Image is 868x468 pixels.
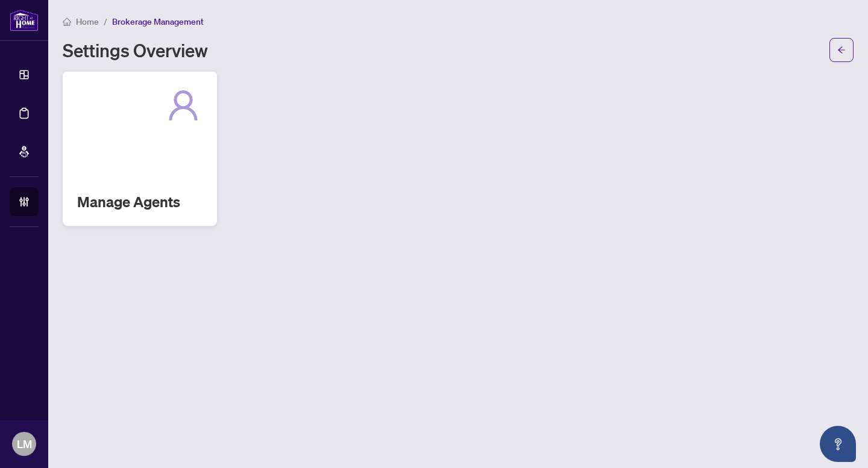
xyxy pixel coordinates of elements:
img: logo [10,9,39,31]
span: LM [17,435,32,452]
span: home [63,17,71,26]
h2: Manage Agents [77,192,203,211]
span: Home [76,16,99,27]
span: arrow-left [837,46,846,54]
span: Brokerage Management [112,16,204,27]
h1: Settings Overview [63,40,208,60]
button: Open asap [820,426,856,462]
li: / [104,14,107,28]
